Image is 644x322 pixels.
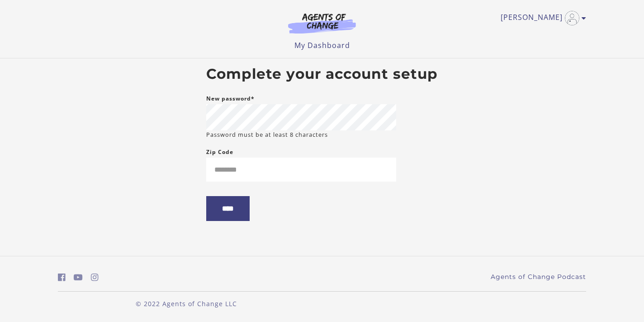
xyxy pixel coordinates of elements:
a: https://www.facebook.com/groups/aswbtestprep (Open in a new window) [58,271,66,284]
i: https://www.youtube.com/c/AgentsofChangeTestPrepbyMeaganMitchell (Open in a new window) [74,273,83,282]
a: https://www.instagram.com/agentsofchangeprep/ (Open in a new window) [91,271,99,284]
a: Toggle menu [501,11,582,25]
small: Password must be at least 8 characters [206,130,328,139]
label: New password* [206,93,255,104]
i: https://www.facebook.com/groups/aswbtestprep (Open in a new window) [58,273,66,282]
i: https://www.instagram.com/agentsofchangeprep/ (Open in a new window) [91,273,99,282]
a: Agents of Change Podcast [491,272,586,282]
a: https://www.youtube.com/c/AgentsofChangeTestPrepbyMeaganMitchell (Open in a new window) [74,271,83,284]
a: My Dashboard [294,40,350,50]
label: Zip Code [206,147,233,158]
p: © 2022 Agents of Change LLC [58,299,315,308]
h2: Complete your account setup [206,66,438,83]
img: Agents of Change Logo [279,13,365,34]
